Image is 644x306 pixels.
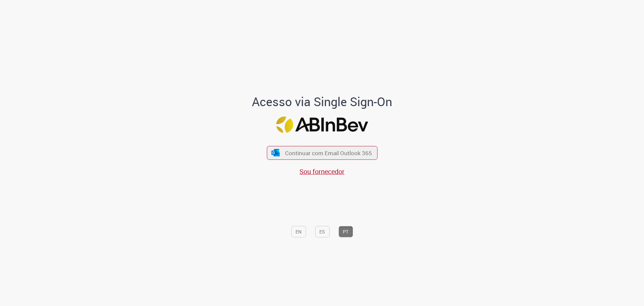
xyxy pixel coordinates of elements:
button: ícone Azure/Microsoft 360 Continuar com Email Outlook 365 [267,146,377,160]
button: PT [338,226,353,237]
button: ES [315,226,329,237]
img: Logo ABInBev [276,116,368,133]
button: EN [291,226,306,237]
h1: Acesso via Single Sign-On [229,95,415,108]
img: ícone Azure/Microsoft 360 [271,149,280,156]
span: Continuar com Email Outlook 365 [285,149,372,157]
a: Sou fornecedor [300,167,344,176]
